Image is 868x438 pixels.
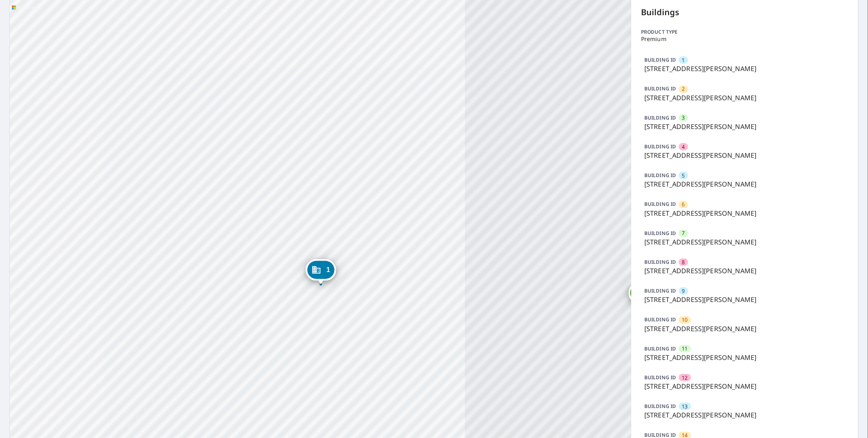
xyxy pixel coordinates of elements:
[644,143,676,150] p: BUILDING ID
[682,316,688,324] span: 10
[644,353,845,362] p: [STREET_ADDRESS][PERSON_NAME]
[641,6,848,18] p: Buildings
[644,237,845,247] p: [STREET_ADDRESS][PERSON_NAME]
[644,114,676,121] p: BUILDING ID
[682,201,685,208] span: 6
[305,259,336,285] div: Dropped pin, building 1, Commercial property, 759 Burr Oak Ln University Park, IL 60484
[644,208,845,218] p: [STREET_ADDRESS][PERSON_NAME]
[682,143,685,151] span: 4
[682,287,685,295] span: 9
[644,150,845,160] p: [STREET_ADDRESS][PERSON_NAME]
[682,56,685,64] span: 1
[644,85,676,92] p: BUILDING ID
[682,114,685,122] span: 3
[641,28,848,36] p: Product type
[644,93,845,103] p: [STREET_ADDRESS][PERSON_NAME]
[629,282,659,308] div: Dropped pin, building 3, Commercial property, 759 Burr Oak Ln University Park, IL 60484
[644,266,845,276] p: [STREET_ADDRESS][PERSON_NAME]
[644,345,676,352] p: BUILDING ID
[644,295,845,304] p: [STREET_ADDRESS][PERSON_NAME]
[641,36,848,42] p: Premium
[682,345,688,353] span: 11
[644,287,676,294] p: BUILDING ID
[644,316,676,323] p: BUILDING ID
[644,410,845,420] p: [STREET_ADDRESS][PERSON_NAME]
[644,122,845,131] p: [STREET_ADDRESS][PERSON_NAME]
[644,56,676,63] p: BUILDING ID
[644,64,845,74] p: [STREET_ADDRESS][PERSON_NAME]
[644,179,845,189] p: [STREET_ADDRESS][PERSON_NAME]
[682,403,688,410] span: 13
[644,374,676,381] p: BUILDING ID
[644,381,845,391] p: [STREET_ADDRESS][PERSON_NAME]
[682,85,685,93] span: 2
[644,201,676,207] p: BUILDING ID
[644,172,676,179] p: BUILDING ID
[644,324,845,334] p: [STREET_ADDRESS][PERSON_NAME]
[644,403,676,410] p: BUILDING ID
[326,267,330,273] span: 1
[682,172,685,180] span: 5
[644,230,676,237] p: BUILDING ID
[644,258,676,265] p: BUILDING ID
[682,374,688,382] span: 12
[682,258,685,266] span: 8
[682,229,685,237] span: 7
